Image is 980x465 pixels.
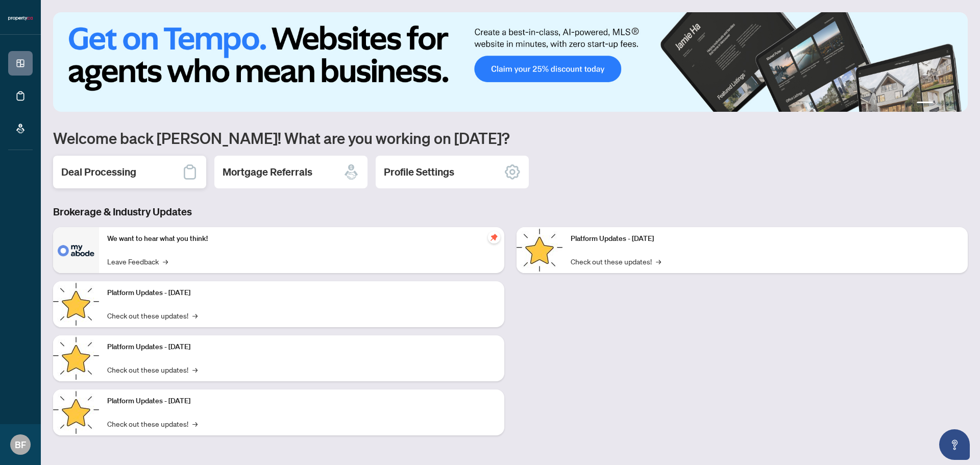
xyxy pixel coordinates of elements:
[107,341,496,353] p: Platform Updates - [DATE]
[107,396,496,407] p: Platform Updates - [DATE]
[163,256,168,267] span: →
[488,231,500,243] span: pushpin
[53,335,99,381] img: Platform Updates - July 21, 2025
[939,429,970,460] button: Open asap
[107,364,198,375] a: Check out these updates!→
[53,128,968,148] h1: Welcome back [PERSON_NAME]! What are you working on [DATE]?
[53,281,99,327] img: Platform Updates - September 16, 2025
[945,102,949,106] button: 3
[107,233,496,244] p: We want to hear what you think!
[192,418,198,429] span: →
[8,15,33,21] img: logo
[953,102,958,106] button: 4
[517,227,562,273] img: Platform Updates - June 23, 2025
[53,227,99,273] img: We want to hear what you think!
[571,256,661,267] a: Check out these updates!→
[384,165,454,179] h2: Profile Settings
[53,12,968,112] img: Slide 0
[192,364,198,375] span: →
[917,102,933,106] button: 1
[571,233,960,244] p: Platform Updates - [DATE]
[107,418,198,429] a: Check out these updates!→
[53,205,968,219] h3: Brokerage & Industry Updates
[937,102,941,106] button: 2
[107,287,496,299] p: Platform Updates - [DATE]
[15,437,26,452] span: BF
[656,256,661,267] span: →
[61,165,136,179] h2: Deal Processing
[107,310,198,321] a: Check out these updates!→
[107,256,168,267] a: Leave Feedback→
[192,310,198,321] span: →
[53,389,99,435] img: Platform Updates - July 8, 2025
[223,165,312,179] h2: Mortgage Referrals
